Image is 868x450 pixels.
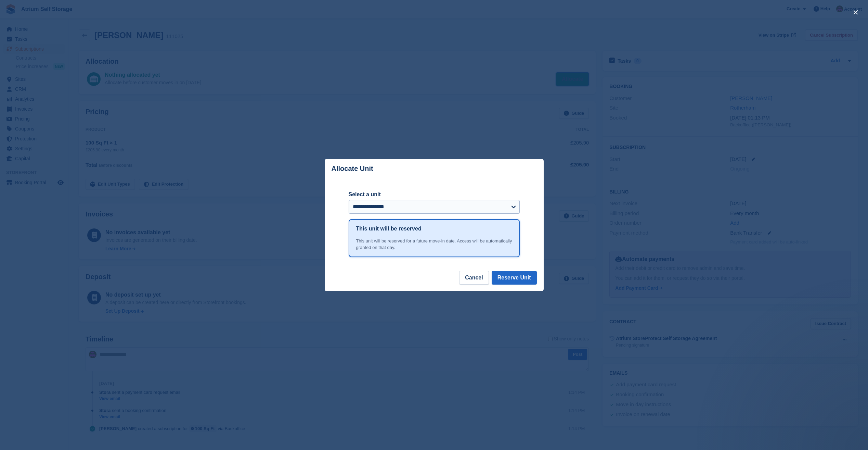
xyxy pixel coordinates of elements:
div: This unit will be reserved for a future move-in date. Access will be automatically granted on tha... [356,238,512,251]
button: Cancel [459,271,489,285]
label: Select a unit [349,190,520,199]
p: Allocate Unit [332,165,373,173]
button: Reserve Unit [492,271,537,285]
button: close [850,7,861,18]
h1: This unit will be reserved [356,225,422,233]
